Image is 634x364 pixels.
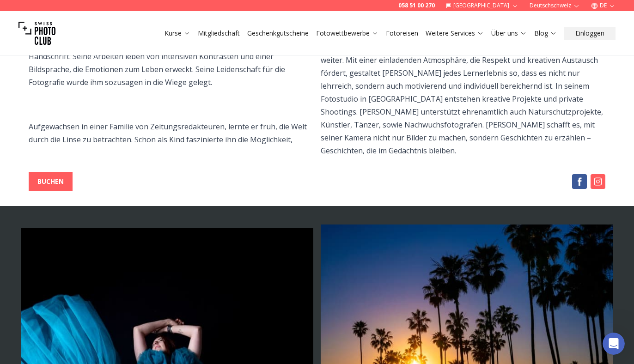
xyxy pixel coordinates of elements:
button: Weitere Services [422,27,488,40]
a: Weitere Services [426,29,484,38]
div: Quim sagt… [7,63,177,194]
img: Facebook [572,174,587,189]
a: Fotoreisen [386,29,418,38]
span: Quim [22,114,40,120]
img: Profile image for Quim [26,5,41,20]
a: Fotowettbewerbe [316,29,378,38]
button: Blog [530,27,561,40]
button: Mitgliedschaft [194,27,244,40]
p: Vor 15 Std aktiv [45,12,93,21]
span: • Gerade eben [40,114,89,120]
button: Kurse [161,27,194,40]
button: BUCHEN [29,172,73,191]
a: Blog [534,29,557,38]
button: Einloggen [564,27,616,40]
button: go back [6,4,24,21]
button: Home [145,4,162,21]
div: Email [39,139,166,148]
img: Swiss photo club [18,15,55,52]
button: Geschenkgutscheine [244,27,312,40]
div: Quim • Vor 5m [15,103,56,109]
a: Kurse [165,29,190,38]
button: Fotowettbewerbe [312,27,382,40]
b: BUCHEN [37,177,64,186]
div: Hi 😀 Schön, dass du uns besuchst. Stell' uns gerne jederzeit Fragen oder hinterlasse ein Feedback... [7,63,152,101]
button: Übermitteln [148,150,166,169]
p: [PERSON_NAME], geboren am [DEMOGRAPHIC_DATA] in [GEOGRAPHIC_DATA], ist ein Fotograf und kreativer... [29,24,313,89]
div: Hi 😀 Schön, dass du uns besuchst. Stell' uns gerne jederzeit Fragen oder hinterlasse ein Feedback. [15,68,144,96]
a: Über uns [491,29,527,38]
div: Schließen [162,4,179,20]
img: Profile image for Quim [7,112,18,123]
input: Enter your email [39,150,148,169]
a: 058 51 00 270 [398,2,435,9]
button: Fotoreisen [382,27,422,40]
a: Geschenkgutscheine [247,29,309,38]
h1: Quim [45,5,64,12]
a: Mitgliedschaft [198,29,240,38]
iframe: Intercom live chat [603,333,625,355]
img: Instagram [591,174,605,189]
button: Über uns [488,27,530,40]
